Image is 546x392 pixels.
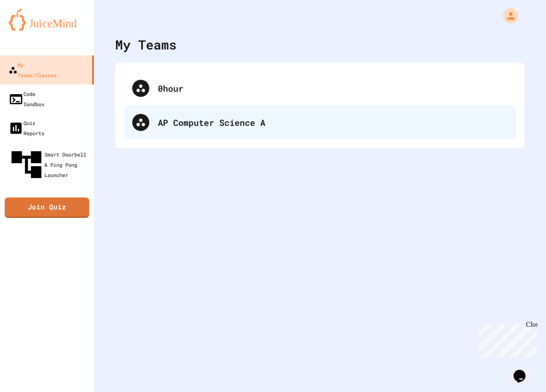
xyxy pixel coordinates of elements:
div: My Teams/Classes [9,60,56,80]
iframe: chat widget [510,358,537,383]
div: 0hour [158,82,508,95]
div: My Account [494,6,520,26]
div: 0hour [124,71,516,105]
div: AP Computer Science A [158,116,508,129]
div: Smart Doorbell & Ping Pong Launcher [9,147,90,183]
div: AP Computer Science A [124,105,516,139]
div: Chat with us now!Close [3,3,59,54]
div: Quiz Reports [9,118,44,138]
div: My Teams [115,35,177,54]
iframe: chat widget [475,321,537,357]
img: logo-orange.svg [9,9,85,31]
a: Join Quiz [5,197,89,218]
div: Code Sandbox [9,89,44,109]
